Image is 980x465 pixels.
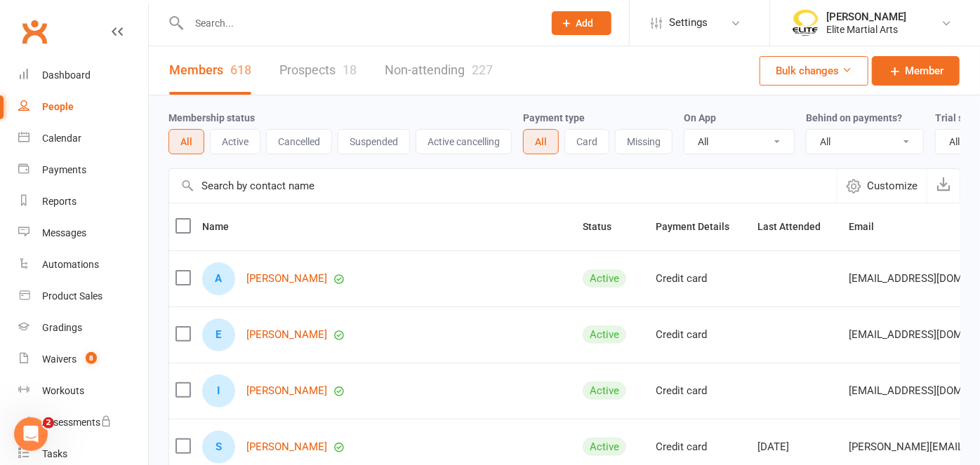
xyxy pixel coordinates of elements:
div: [PERSON_NAME] [826,11,906,23]
span: Last Attended [757,221,836,232]
div: Reports [42,196,77,207]
a: Clubworx [17,14,52,49]
div: [DATE] [757,441,836,453]
a: [PERSON_NAME] [246,273,327,285]
div: Active [583,382,626,400]
div: A [202,262,235,295]
div: Credit card [656,329,745,341]
label: Payment type [523,112,585,123]
a: [PERSON_NAME] [246,329,327,341]
button: Active [210,129,260,154]
a: Assessments [18,407,148,438]
a: Members618 [169,46,251,95]
span: 8 [86,352,97,364]
input: Search by contact name [169,169,837,203]
a: Non-attending227 [385,46,493,95]
div: Gradings [42,322,82,333]
div: Active [583,438,626,456]
span: Name [202,221,244,232]
div: Credit card [656,441,745,453]
div: S [202,431,235,464]
span: Email [849,221,889,232]
a: Dashboard [18,60,148,91]
a: People [18,91,148,123]
button: Add [552,11,611,35]
div: Elite Martial Arts [826,23,906,36]
span: Settings [669,7,708,39]
a: Member [872,56,960,86]
span: Customize [867,177,918,194]
button: Name [202,218,244,235]
span: Member [905,62,943,79]
a: [PERSON_NAME] [246,385,327,397]
a: Payments [18,154,148,186]
div: Messages [42,227,86,238]
div: Tasks [42,448,67,459]
iframe: Intercom live chat [14,417,48,451]
a: Messages [18,217,148,249]
div: Active [583,325,626,344]
button: All [523,129,559,154]
a: Calendar [18,123,148,154]
div: Calendar [42,133,81,144]
div: E [202,318,235,351]
div: People [42,101,74,112]
button: Email [849,218,889,235]
button: Last Attended [757,218,836,235]
div: Dashboard [42,69,91,81]
button: Customize [837,169,927,203]
a: Prospects18 [279,46,357,95]
div: Automations [42,259,99,270]
button: Payment Details [656,218,745,235]
div: Payments [42,164,86,175]
span: Payment Details [656,221,745,232]
div: Credit card [656,385,745,397]
button: Status [583,218,627,235]
a: Automations [18,249,148,281]
label: Membership status [168,112,255,123]
div: I [202,375,235,407]
span: Add [576,18,594,29]
div: 618 [230,62,251,77]
button: All [168,129,204,154]
span: Status [583,221,627,232]
a: Product Sales [18,281,148,312]
div: 227 [472,62,493,77]
button: Bulk changes [760,56,868,86]
a: Reports [18,186,148,217]
div: 18 [343,62,357,77]
button: Missing [615,129,673,154]
input: Search... [185,13,534,33]
a: Gradings [18,312,148,344]
label: Behind on payments? [806,112,902,123]
div: Workouts [42,385,84,396]
a: Workouts [18,375,148,407]
div: Assessments [42,417,112,428]
label: On App [684,112,716,123]
div: Waivers [42,353,77,365]
div: Active [583,269,626,288]
button: Active cancelling [416,129,512,154]
span: 2 [43,417,54,429]
a: Waivers 8 [18,344,148,375]
button: Cancelled [266,129,332,154]
img: thumb_image1508806937.png [791,9,819,37]
a: [PERSON_NAME] [246,441,327,453]
button: Card [564,129,609,154]
button: Suspended [338,129,410,154]
div: Product Sales [42,290,102,302]
div: Credit card [656,273,745,285]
